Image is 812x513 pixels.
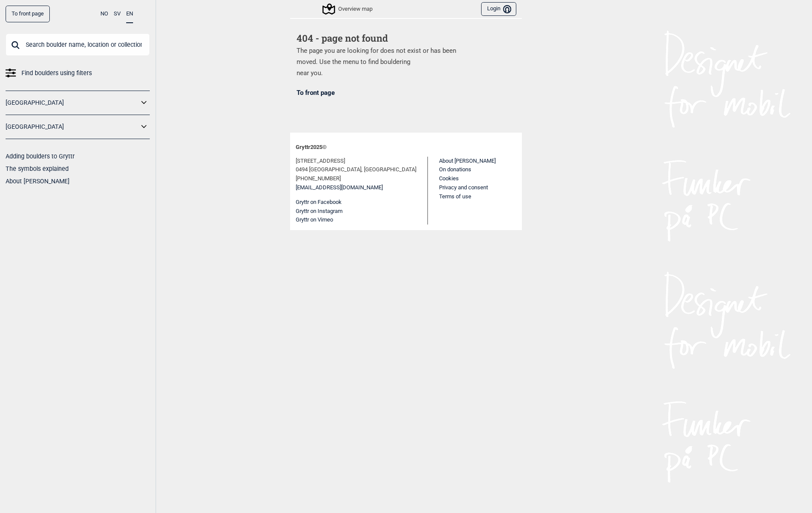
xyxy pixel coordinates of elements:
[6,33,150,56] input: Search boulder name, location or collection
[296,216,333,225] button: Gryttr on Vimeo
[439,175,459,182] a: Cookies
[6,165,69,172] a: The symbols explained
[324,4,373,14] div: Overview map
[297,89,335,97] a: To front page
[439,193,471,200] a: Terms of use
[296,157,345,166] span: [STREET_ADDRESS]
[6,121,139,133] a: [GEOGRAPHIC_DATA]
[126,6,133,23] button: EN
[296,138,516,157] div: Gryttr 2025 ©
[114,6,121,22] button: SV
[297,45,515,79] p: The page you are looking for does not exist or has been moved. Use the menu to find bouldering ne...
[6,97,139,109] a: [GEOGRAPHIC_DATA]
[439,158,496,164] a: About [PERSON_NAME]
[6,6,50,22] a: To front page
[21,67,92,79] span: Find boulders using filters
[296,174,341,183] span: [PHONE_NUMBER]
[296,198,342,207] button: Gryttr on Facebook
[296,183,383,192] a: [EMAIL_ADDRESS][DOMAIN_NAME]
[6,153,75,160] a: Adding boulders to Gryttr
[6,178,70,185] a: About [PERSON_NAME]
[296,165,416,174] span: 0494 [GEOGRAPHIC_DATA], [GEOGRAPHIC_DATA]
[100,6,108,22] button: NO
[296,207,342,216] button: Gryttr on Instagram
[439,166,471,173] a: On donations
[6,67,150,79] a: Find boulders using filters
[297,32,515,45] h1: 404 - page not found
[439,184,488,191] a: Privacy and consent
[481,2,516,16] button: Login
